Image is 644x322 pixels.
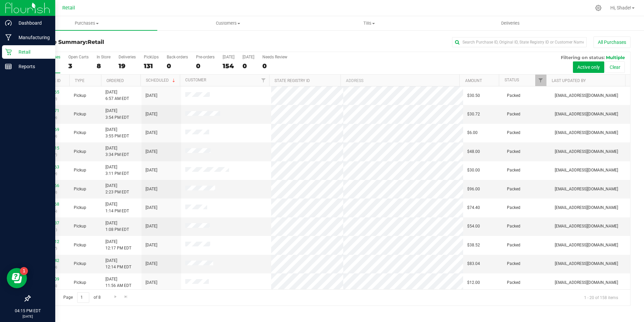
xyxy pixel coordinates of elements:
[74,242,86,248] span: Pickup
[555,223,618,230] span: [EMAIL_ADDRESS][DOMAIN_NAME]
[75,78,85,83] a: Type
[74,92,86,99] span: Pickup
[507,186,520,192] span: Packed
[105,145,129,158] span: [DATE] 3:34 PM EDT
[146,78,176,83] a: Scheduled
[507,130,520,136] span: Packed
[105,108,129,120] span: [DATE] 3:54 PM EDT
[12,62,52,71] p: Reports
[555,242,618,248] span: [EMAIL_ADDRESS][DOMAIN_NAME]
[262,62,287,70] div: 0
[16,16,157,30] a: Purchases
[146,205,157,211] span: [DATE]
[579,292,623,302] span: 1 - 20 of 158 items
[3,314,52,319] p: [DATE]
[105,164,129,177] span: [DATE] 3:11 PM EDT
[507,149,520,155] span: Packed
[167,62,188,70] div: 0
[5,34,12,41] inline-svg: Manufacturing
[157,16,298,30] a: Customers
[507,92,520,99] span: Packed
[146,149,157,155] span: [DATE]
[467,261,480,267] span: $83.04
[610,5,631,10] span: Hi, Shade!
[467,111,480,117] span: $30.72
[452,37,587,47] input: Search Purchase ID, Original ID, State Registry ID or Customer Name...
[5,63,12,70] inline-svg: Reports
[505,78,519,82] a: Status
[74,205,86,211] span: Pickup
[74,186,86,192] span: Pickup
[12,19,52,27] p: Dashboard
[146,261,157,267] span: [DATE]
[593,36,631,48] button: All Purchases
[555,205,618,211] span: [EMAIL_ADDRESS][DOMAIN_NAME]
[185,78,206,82] a: Customer
[573,61,604,73] button: Active only
[105,220,129,233] span: [DATE] 1:08 PM EDT
[58,292,106,303] span: Page of 8
[68,55,89,59] div: Open Carts
[555,186,618,192] span: [EMAIL_ADDRESS][DOMAIN_NAME]
[16,20,157,26] span: Purchases
[552,78,586,83] a: Last Updated By
[275,78,310,83] a: State Registry ID
[97,62,110,70] div: 8
[223,62,234,70] div: 154
[105,127,129,139] span: [DATE] 3:55 PM EDT
[158,20,298,26] span: Customers
[146,242,157,248] span: [DATE]
[467,205,480,211] span: $74.40
[467,130,478,136] span: $6.00
[62,5,75,11] span: Retail
[262,55,287,59] div: Needs Review
[119,62,136,70] div: 19
[507,111,520,117] span: Packed
[440,16,581,30] a: Deliveries
[507,167,520,173] span: Packed
[507,242,520,248] span: Packed
[535,75,546,86] a: Filter
[146,130,157,136] span: [DATE]
[106,78,124,83] a: Ordered
[605,61,625,73] button: Clear
[105,258,131,270] span: [DATE] 12:14 PM EDT
[258,75,269,86] a: Filter
[74,149,86,155] span: Pickup
[196,62,215,70] div: 0
[243,55,254,59] div: [DATE]
[144,62,159,70] div: 131
[12,33,52,42] p: Manufacturing
[243,62,254,70] div: 0
[146,279,157,286] span: [DATE]
[146,111,157,117] span: [DATE]
[105,239,131,251] span: [DATE] 12:17 PM EDT
[105,183,129,195] span: [DATE] 2:23 PM EDT
[3,308,52,314] p: 04:15 PM EDT
[74,167,86,173] span: Pickup
[105,201,129,214] span: [DATE] 1:14 PM EDT
[146,92,157,99] span: [DATE]
[74,279,86,286] span: Pickup
[467,186,480,192] span: $96.00
[5,49,12,55] inline-svg: Retail
[68,62,89,70] div: 3
[507,261,520,267] span: Packed
[507,279,520,286] span: Packed
[555,279,618,286] span: [EMAIL_ADDRESS][DOMAIN_NAME]
[74,130,86,136] span: Pickup
[555,130,618,136] span: [EMAIL_ADDRESS][DOMAIN_NAME]
[555,92,618,99] span: [EMAIL_ADDRESS][DOMAIN_NAME]
[555,149,618,155] span: [EMAIL_ADDRESS][DOMAIN_NAME]
[467,279,480,286] span: $12.00
[555,111,618,117] span: [EMAIL_ADDRESS][DOMAIN_NAME]
[7,268,27,288] iframe: Resource center
[467,92,480,99] span: $30.50
[74,223,86,230] span: Pickup
[167,55,188,59] div: Back-orders
[77,292,89,303] input: 1
[146,223,157,230] span: [DATE]
[299,16,440,30] a: Tills
[561,55,605,60] span: Filtering on status:
[121,292,131,301] a: Go to the last page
